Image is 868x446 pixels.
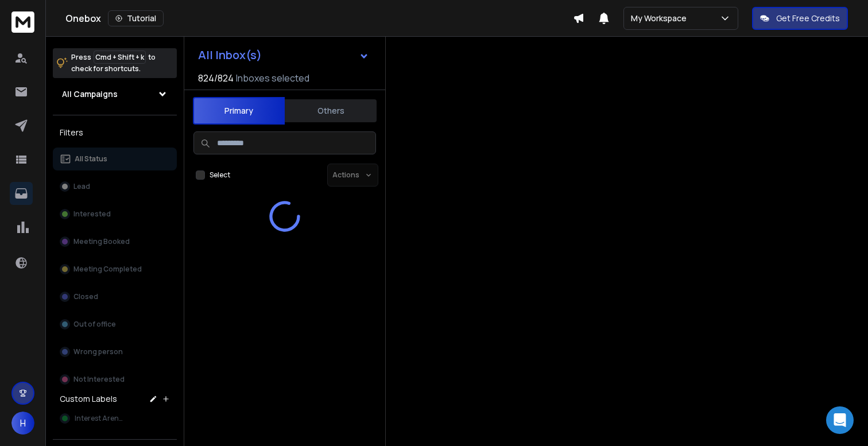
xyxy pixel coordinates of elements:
div: Onebox [65,10,573,26]
button: H [11,412,34,435]
button: Get Free Credits [752,7,848,30]
h1: All Inbox(s) [198,49,262,61]
button: All Campaigns [53,83,177,106]
button: Others [285,98,377,123]
p: My Workspace [631,13,691,24]
span: 824 / 824 [198,71,234,85]
button: All Inbox(s) [189,44,378,67]
label: Select [210,170,230,180]
h3: Inboxes selected [236,71,309,85]
h1: All Campaigns [62,88,118,100]
button: Tutorial [108,10,164,26]
h3: Custom Labels [60,393,117,405]
h3: Filters [53,125,177,141]
button: Primary [193,97,285,125]
p: Press to check for shortcuts. [71,52,156,75]
div: Open Intercom Messenger [826,406,854,434]
span: Cmd + Shift + k [94,51,146,64]
p: Get Free Credits [776,13,840,24]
